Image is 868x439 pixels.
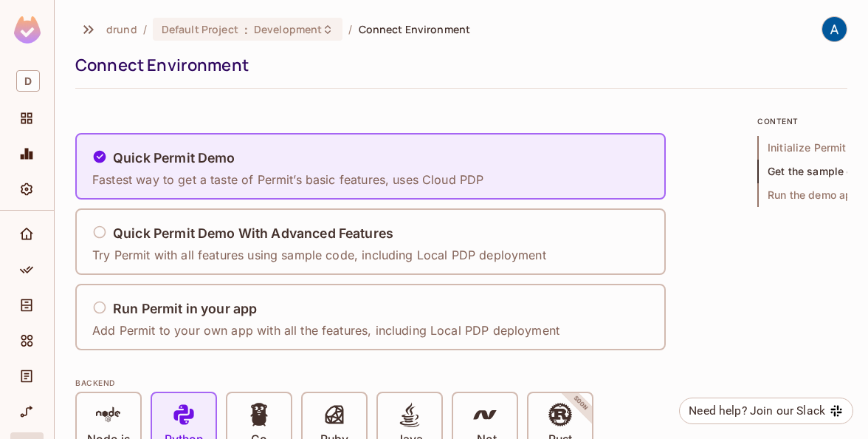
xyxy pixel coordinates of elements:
span: the active workspace [106,22,137,36]
img: Andrew Reeves [822,17,847,41]
p: content [757,115,847,127]
span: Development [254,22,322,36]
h5: Quick Permit Demo [113,151,235,166]
div: Home [10,219,44,249]
p: Fastest way to get a taste of Permit’s basic features, uses Cloud PDP [92,171,483,188]
h5: Quick Permit Demo With Advanced Features [113,226,393,241]
span: : [244,24,249,35]
div: Need help? Join our Slack [689,402,825,420]
img: SReyMgAAAABJRU5ErkJggg== [14,16,41,44]
div: Settings [10,174,44,204]
div: Elements [10,326,44,355]
h5: Run Permit in your app [113,302,257,316]
span: SOON [552,375,610,432]
div: Audit Log [10,361,44,391]
div: URL Mapping [10,397,44,426]
li: / [348,22,352,36]
span: Connect Environment [359,22,471,36]
p: Add Permit to your own app with all the features, including Local PDP deployment [92,322,559,338]
li: / [143,22,147,36]
p: Try Permit with all features using sample code, including Local PDP deployment [92,247,546,263]
div: Directory [10,290,44,320]
div: Policy [10,255,44,285]
span: Default Project [162,22,238,36]
div: Workspace: drund [10,64,44,98]
div: BACKEND [75,377,740,389]
div: Monitoring [10,139,44,169]
span: D [16,70,40,92]
div: Projects [10,103,44,133]
div: Connect Environment [75,54,840,76]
